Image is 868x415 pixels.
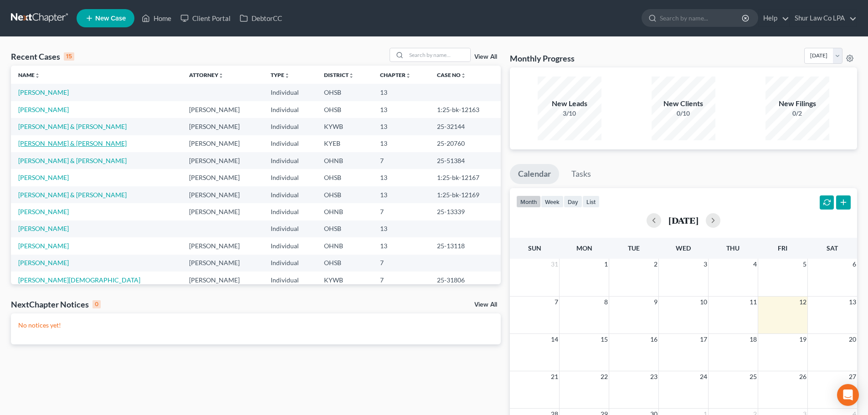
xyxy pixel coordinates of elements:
[373,84,430,101] td: 13
[263,220,317,237] td: Individual
[18,88,69,96] a: [PERSON_NAME]
[430,169,501,186] td: 1:25-bk-12167
[373,272,430,288] td: 7
[749,297,758,307] span: 11
[461,73,466,78] i: unfold_more
[538,98,601,109] div: New Leads
[18,139,127,147] a: [PERSON_NAME] & [PERSON_NAME]
[317,152,372,169] td: OHNB
[18,123,127,130] a: [PERSON_NAME] & [PERSON_NAME]
[765,109,829,118] div: 0/2
[852,259,857,270] span: 6
[510,53,575,64] h3: Monthly Progress
[18,106,69,113] a: [PERSON_NAME]
[668,215,699,225] h2: [DATE]
[176,10,235,26] a: Client Portal
[263,101,317,118] td: Individual
[749,334,758,345] span: 18
[653,297,658,307] span: 9
[628,244,640,252] span: Tue
[550,371,559,382] span: 21
[317,135,372,152] td: KYEB
[317,220,372,237] td: OHSB
[373,203,430,220] td: 7
[349,73,354,78] i: unfold_more
[600,334,609,345] span: 15
[189,72,224,78] a: Attorneyunfold_more
[317,118,372,135] td: KYWB
[182,255,263,272] td: [PERSON_NAME]
[263,237,317,254] td: Individual
[95,15,126,22] span: New Case
[550,334,559,345] span: 14
[18,72,40,78] a: Nameunfold_more
[317,203,372,220] td: OHNB
[182,272,263,288] td: [PERSON_NAME]
[18,208,69,215] a: [PERSON_NAME]
[430,101,501,118] td: 1:25-bk-12163
[182,135,263,152] td: [PERSON_NAME]
[474,54,497,60] a: View All
[92,300,101,308] div: 0
[235,10,287,26] a: DebtorCC
[18,174,69,181] a: [PERSON_NAME]
[660,10,743,26] input: Search by name...
[373,152,430,169] td: 7
[263,84,317,101] td: Individual
[373,237,430,254] td: 13
[263,203,317,220] td: Individual
[182,237,263,254] td: [PERSON_NAME]
[430,272,501,288] td: 25-31806
[182,118,263,135] td: [PERSON_NAME]
[554,297,559,307] span: 7
[759,10,789,26] a: Help
[18,276,140,284] a: [PERSON_NAME][DEMOGRAPHIC_DATA]
[263,186,317,203] td: Individual
[406,73,411,78] i: unfold_more
[848,334,857,345] span: 20
[582,195,600,208] button: list
[284,73,290,78] i: unfold_more
[703,259,708,270] span: 3
[778,244,787,252] span: Fri
[528,244,541,252] span: Sun
[317,237,372,254] td: OHNB
[263,118,317,135] td: Individual
[182,169,263,186] td: [PERSON_NAME]
[18,157,127,164] a: [PERSON_NAME] & [PERSON_NAME]
[676,244,691,252] span: Wed
[726,244,740,252] span: Thu
[218,73,224,78] i: unfold_more
[263,135,317,152] td: Individual
[380,72,411,78] a: Chapterunfold_more
[263,255,317,272] td: Individual
[373,255,430,272] td: 7
[837,384,859,406] div: Open Intercom Messenger
[516,195,541,208] button: month
[430,237,501,254] td: 25-13118
[317,84,372,101] td: OHSB
[603,297,609,307] span: 8
[406,48,470,61] input: Search by name...
[430,152,501,169] td: 25-51384
[798,297,807,307] span: 12
[430,118,501,135] td: 25-32144
[848,371,857,382] span: 27
[11,51,74,62] div: Recent Cases
[373,135,430,152] td: 13
[18,321,493,330] p: No notices yet!
[64,52,74,61] div: 15
[373,169,430,186] td: 13
[699,371,708,382] span: 24
[653,259,658,270] span: 2
[430,135,501,152] td: 25-20760
[563,164,599,184] a: Tasks
[649,371,658,382] span: 23
[317,169,372,186] td: OHSB
[652,98,715,109] div: New Clients
[317,272,372,288] td: KYWB
[749,371,758,382] span: 25
[373,118,430,135] td: 13
[437,72,466,78] a: Case Nounfold_more
[35,73,40,78] i: unfold_more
